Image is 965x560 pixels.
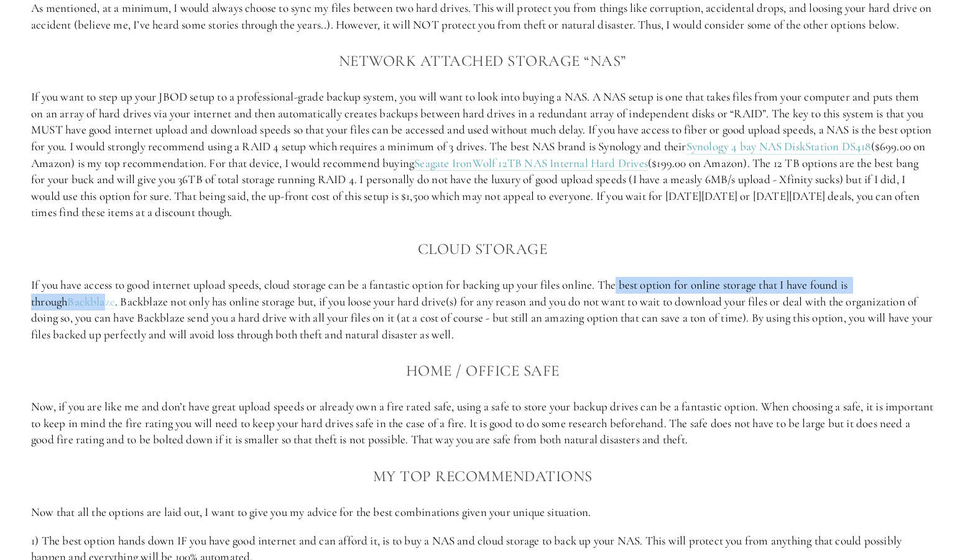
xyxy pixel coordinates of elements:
h3: Network Attached Storage “NAS” [31,48,934,73]
p: If you have access to good internet upload speeds, cloud storage can be a fantastic option for ba... [31,277,934,343]
h3: My Top Recommendations [31,464,934,489]
p: Now that all the options are laid out, I want to give you my advice for the best combinations giv... [31,504,934,521]
a: Seagate IronWolf 12TB NAS Internal Hard Drives [414,156,648,171]
a: Synology 4 bay NAS DiskStation DS418 [686,139,871,155]
p: Now, if you are like me and don’t have great upload speeds or already own a fire rated safe, usin... [31,399,934,448]
a: Backblaze [67,294,115,310]
h3: Home / Office Safe [31,358,934,383]
h3: Cloud Storage [31,237,934,261]
p: If you want to step up your JBOD setup to a professional-grade backup system, you will want to lo... [31,89,934,221]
